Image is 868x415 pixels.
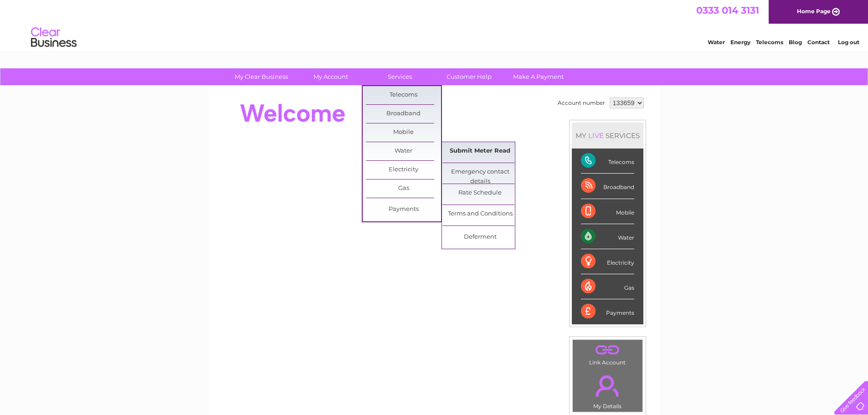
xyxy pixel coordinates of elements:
a: Customer Help [431,68,507,85]
a: 0333 014 3131 [696,5,759,16]
div: Broadband [581,174,634,199]
a: Broadband [366,105,441,123]
a: Emergency contact details [442,163,518,181]
a: Water [708,39,725,46]
div: Gas [581,274,634,299]
td: My Details [572,368,643,412]
a: Telecoms [366,86,441,104]
a: Services [362,68,437,85]
a: My Account [293,68,368,85]
a: Terms and Conditions [442,205,518,223]
a: Deferment [442,228,518,246]
a: Rate Schedule [442,184,518,202]
div: Payments [581,299,634,324]
td: Link Account [572,339,643,368]
div: Water [581,224,634,249]
a: Payments [366,200,441,219]
a: Contact [807,39,830,46]
img: logo.png [31,24,77,51]
div: LIVE [586,131,606,140]
a: Gas [366,179,441,198]
a: . [575,342,640,358]
a: Log out [838,39,859,46]
a: Telecoms [756,39,783,46]
div: Telecoms [581,149,634,174]
a: Electricity [366,161,441,179]
div: Mobile [581,199,634,224]
a: . [575,370,640,402]
a: Make A Payment [501,68,576,85]
a: My Clear Business [224,68,299,85]
div: Clear Business is a trading name of Verastar Limited (registered in [GEOGRAPHIC_DATA] No. 3667643... [219,5,650,44]
a: Water [366,142,441,160]
div: Electricity [581,249,634,274]
td: Account number [555,95,607,111]
a: Energy [730,39,750,46]
a: Blog [789,39,802,46]
div: MY SERVICES [572,123,643,149]
a: Mobile [366,123,441,142]
a: Submit Meter Read [442,142,518,160]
